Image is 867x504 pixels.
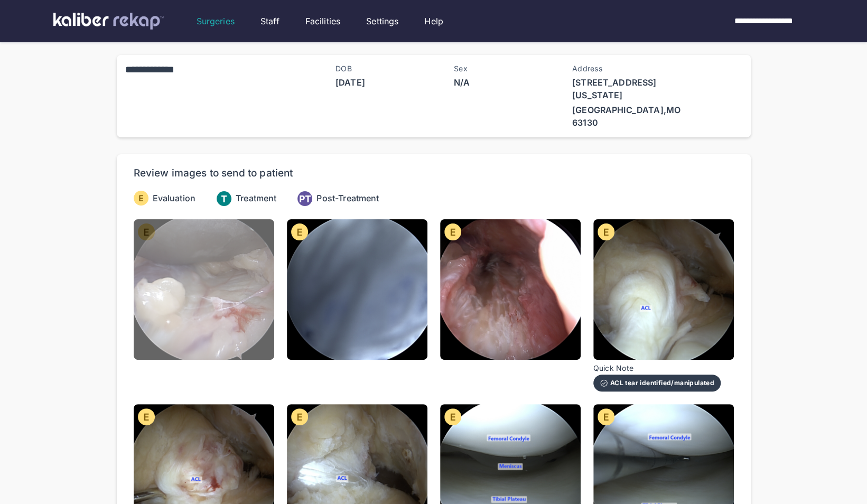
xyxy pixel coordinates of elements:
span: Sex [454,63,560,74]
a: Facilities [305,15,341,27]
img: evaluation-icon.135c065c.svg [291,408,308,425]
span: [DATE] [335,76,441,89]
img: evaluation-icon.135c065c.svg [138,408,155,425]
a: Surgeries [197,15,235,27]
div: ACL tear identified/manipulated [600,379,714,387]
img: Zaranek_Sean_69201_KneeArthroscopy_2025-09-10-090657_Dr.LyndonGross__Still_004.jpg [593,219,734,360]
span: Address [572,63,678,74]
span: Evaluation [153,192,196,204]
a: Settings [366,15,398,27]
img: Zaranek_Sean_69201_KneeArthroscopy_2025-09-10-090657_Dr.LyndonGross__Still_001.jpg [134,219,274,360]
img: check-circle-outline-white.611b8afe.svg [600,379,608,387]
img: evaluation-icon.135c065c.svg [291,223,308,240]
img: Zaranek_Sean_69201_KneeArthroscopy_2025-09-10-090657_Dr.LyndonGross__Still_002.jpg [287,219,427,360]
span: [GEOGRAPHIC_DATA] , MO 63130 [572,104,678,129]
span: Treatment [236,192,276,204]
img: evaluation-icon.135c065c.svg [598,223,614,240]
span: [STREET_ADDRESS][US_STATE] [572,76,678,101]
span: Post-Treatment [316,192,379,204]
span: DOB [335,63,441,74]
img: evaluation-icon.135c065c.svg [444,223,461,240]
span: N/A [454,76,560,89]
img: evaluation-icon.135c065c.svg [444,408,461,425]
div: Review images to send to patient [134,167,293,180]
a: Staff [260,15,279,27]
img: kaliber labs logo [53,13,164,30]
span: Quick Note [593,364,721,372]
img: evaluation-icon.135c065c.svg [598,408,614,425]
a: Help [424,15,443,27]
img: Zaranek_Sean_69201_KneeArthroscopy_2025-09-10-090657_Dr.LyndonGross__Still_003.jpg [440,219,581,360]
